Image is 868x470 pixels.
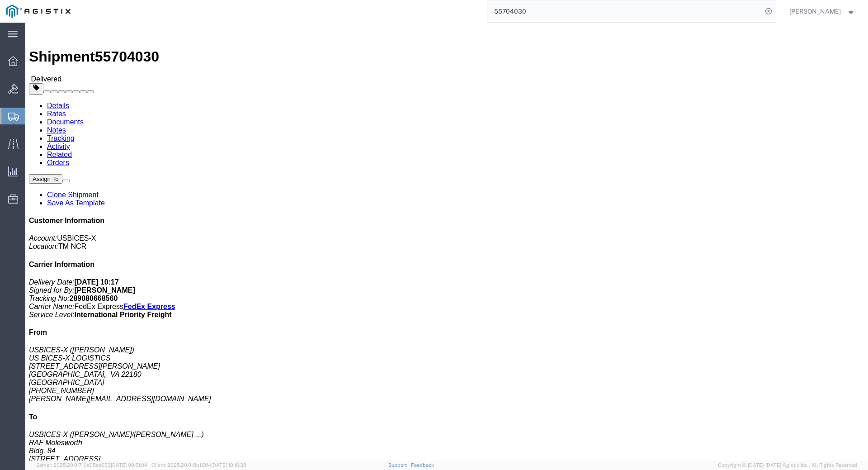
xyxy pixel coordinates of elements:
[411,462,434,468] a: Feedback
[789,6,841,16] span: Stuart Packer
[718,461,857,469] span: Copyright © [DATE]-[DATE] Agistix Inc., All Rights Reserved
[388,462,411,468] a: Support
[151,462,246,468] span: Client: 2025.20.0-8b113f4
[211,462,246,468] span: [DATE] 10:16:38
[789,6,856,17] button: [PERSON_NAME]
[6,5,71,18] img: logo
[36,462,147,468] span: Server: 2025.20.0-710e05ee653
[111,462,147,468] span: [DATE] 09:51:04
[487,0,762,22] input: Search for shipment number, reference number
[25,23,868,461] iframe: FS Legacy Container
